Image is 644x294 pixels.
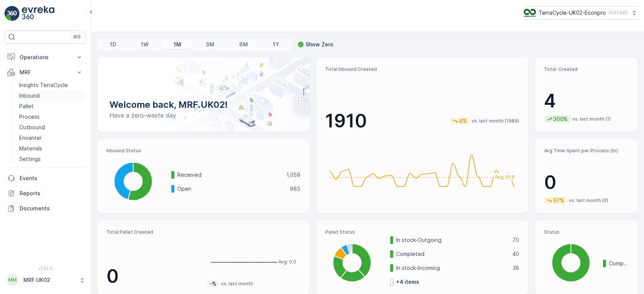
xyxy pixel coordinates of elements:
[19,145,42,152] p: Materials
[206,41,214,48] p: 3M
[5,272,86,288] button: MMMRF.UK02
[524,6,638,20] button: TerraCycle-UK02-Econpro(+01:00)
[106,148,300,154] p: Inbound Status
[539,9,606,17] p: TerraCycle-UK02-Econpro
[174,41,181,48] p: 1M
[5,266,86,271] span: v 1.52.0
[19,155,41,163] p: Settings
[5,171,86,186] a: Events
[5,201,86,216] a: Documents
[513,264,519,272] p: 38
[19,134,42,142] p: Envanter
[396,236,507,244] p: In stock-Outgoing
[16,133,86,143] a: Envanter
[396,250,507,258] p: Completed
[544,66,629,72] p: Total Created
[396,278,419,286] p: + 4 items
[20,175,83,182] p: Events
[325,66,519,72] p: Total Inbound Created
[20,54,71,61] p: Operations
[16,90,86,101] a: Inbound
[109,111,297,120] p: Have a zero-waste day
[544,171,629,194] p: 0
[239,41,248,48] p: 6M
[16,154,86,164] a: Settings
[177,171,281,179] p: Received
[5,65,86,80] button: MRF
[569,198,608,204] p: vs. last month (0)
[325,110,367,132] p: 1910
[512,236,519,244] p: 70
[472,118,519,124] p: vs. last month (1989)
[19,103,34,110] p: Pallet
[286,171,300,179] p: 1,059
[20,190,83,197] p: Reports
[209,280,217,288] p: -%
[221,281,253,287] p: vs. last month
[544,148,629,154] p: Avg Time Spent per Process (hr)
[106,265,200,288] p: 0
[290,185,300,193] p: 885
[73,34,81,40] p: ⌘B
[524,9,536,17] img: terracycle_logo_wKaHoWT.png
[19,124,45,131] p: Outbound
[325,229,519,235] p: Pallet Status
[23,276,75,284] p: MRF.UK02
[20,69,71,76] p: MRF
[5,50,86,65] button: Operations
[272,41,279,48] p: 1Y
[16,122,86,133] a: Outbound
[19,92,40,100] p: Inbound
[306,41,334,48] p: Show Zero
[16,101,86,112] a: Pallet
[458,117,468,125] p: 4%
[512,250,519,258] p: 40
[22,6,54,21] img: logo_light-DOdMpM7g.png
[5,186,86,201] a: Reports
[20,205,83,212] p: Documents
[16,80,86,90] a: Insights TerraCycle
[544,90,629,112] p: 4
[110,41,116,48] p: 1D
[141,41,149,48] p: 1W
[552,115,569,123] p: 300%
[396,264,508,272] p: In stock-Incoming
[544,229,629,235] p: Status
[109,99,297,111] p: Welcome back, MRF.UK02!
[572,116,611,122] p: vs. last month (1)
[609,260,629,267] p: Completed
[552,197,565,204] p: 97%
[19,113,40,121] p: Process
[16,143,86,154] a: Materials
[106,229,200,235] p: Total Pallet Created
[609,10,627,16] p: ( +01:00 )
[19,81,68,89] p: Insights TerraCycle
[16,112,86,122] a: Process
[177,185,285,193] p: Open
[5,6,20,21] img: logo
[6,274,18,286] div: MM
